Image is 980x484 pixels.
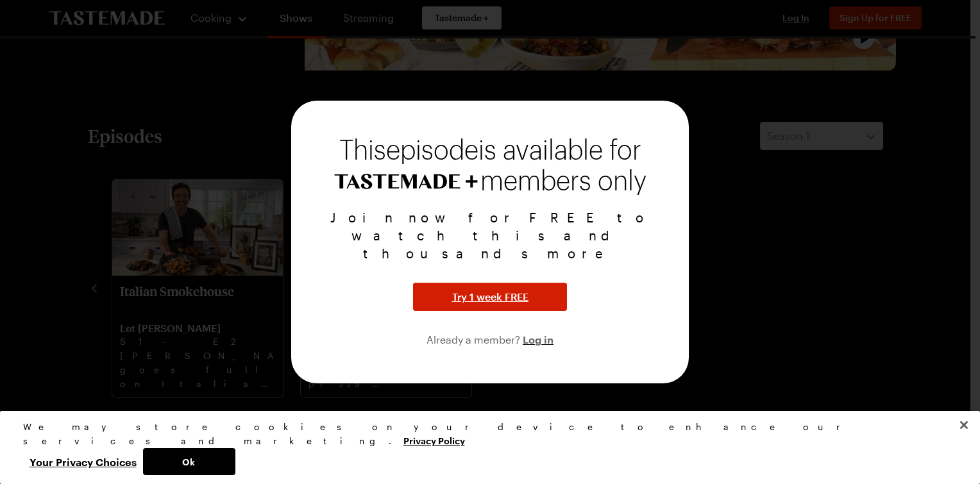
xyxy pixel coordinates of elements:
span: This episode is available for [339,138,641,163]
div: Privacy [23,420,947,475]
div: We may store cookies on your device to enhance our services and marketing. [23,420,947,448]
a: More information about your privacy, opens in a new tab [403,434,465,446]
button: Your Privacy Choices [23,448,143,475]
button: Ok [143,448,235,475]
button: Close [950,411,978,439]
img: Tastemade+ [334,174,478,189]
span: Try 1 week FREE [452,289,528,305]
span: members only [480,167,646,196]
p: Join now for FREE to watch this and thousands more [307,208,673,262]
button: Try 1 week FREE [413,283,567,311]
span: Already a member? [427,333,523,346]
button: Log in [523,331,553,347]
